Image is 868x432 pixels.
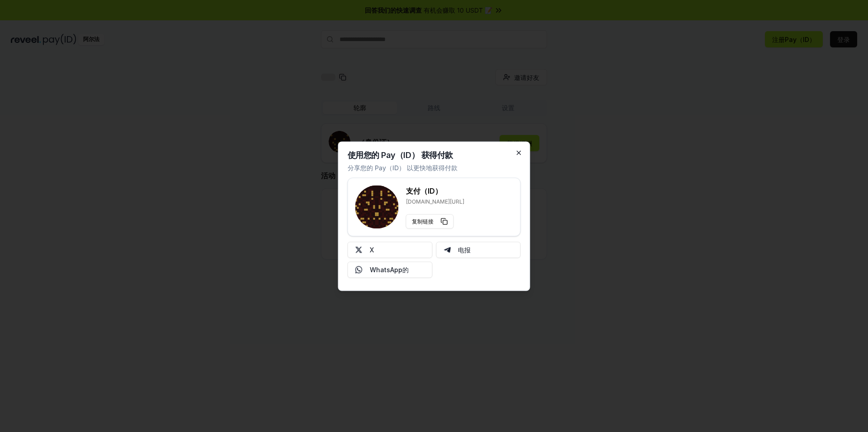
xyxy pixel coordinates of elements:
[406,198,464,205] p: [DOMAIN_NAME][URL]
[406,185,464,196] h3: 支付（ID）
[348,261,433,278] button: WhatsApp的
[348,163,458,172] p: 分享您的 Pay（ID） 以更快地获得付款
[443,246,451,253] img: 电报
[412,218,434,225] font: 复制链接
[436,242,521,258] button: 电报
[458,245,471,255] font: 电报
[348,242,433,258] button: X
[355,266,363,273] img: Whatsapp
[406,214,454,228] button: 复制链接
[355,246,363,253] img: X
[370,265,409,274] font: WhatsApp的
[348,151,453,159] h2: 使用您的 Pay（ID） 获得付款
[370,245,374,255] font: X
